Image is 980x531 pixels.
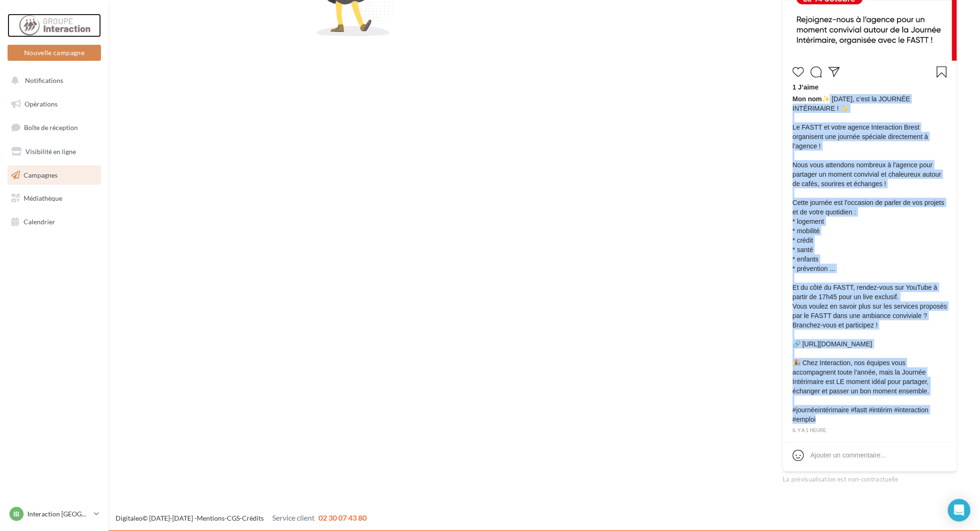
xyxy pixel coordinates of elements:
div: Ajouter un commentaire... [811,450,886,460]
a: Mentions [197,514,225,522]
svg: J’aime [793,66,804,78]
span: Opérations [25,100,58,108]
span: Médiathèque [24,194,62,202]
a: Médiathèque [6,188,103,208]
span: Notifications [25,76,63,84]
span: Campagnes [24,171,58,179]
svg: Partager la publication [829,66,840,78]
a: Visibilité en ligne [6,142,103,162]
div: il y a 1 heure [793,426,947,435]
svg: Commenter [811,66,822,78]
a: Calendrier [6,212,103,232]
span: ✨ [DATE], c’est la JOURNÉE INTÉRIMAIRE ! ✨ Le FASTT et votre agence Interaction Brest organisent ... [793,94,947,424]
a: CGS [227,514,240,522]
button: Notifications [6,71,99,90]
button: Nouvelle campagne [8,45,101,61]
span: Calendrier [24,218,55,226]
span: © [DATE]-[DATE] - - - [116,514,367,522]
span: Service client [272,513,315,522]
a: Digitaleo [116,514,142,522]
div: La prévisualisation est non-contractuelle [783,472,957,484]
span: IB [14,509,20,519]
a: Opérations [6,94,103,114]
p: Interaction [GEOGRAPHIC_DATA] [27,509,90,519]
div: Open Intercom Messenger [948,499,971,522]
div: 1 J’aime [793,82,947,94]
span: 02 30 07 43 80 [318,513,367,522]
a: Boîte de réception [6,117,103,138]
span: Boîte de réception [24,123,78,131]
a: Crédits [242,514,264,522]
span: Mon nom [793,95,822,103]
a: IB Interaction [GEOGRAPHIC_DATA] [8,505,101,523]
svg: Emoji [793,450,804,461]
span: Visibilité en ligne [25,147,76,155]
a: Campagnes [6,165,103,185]
svg: Enregistrer [936,66,947,78]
